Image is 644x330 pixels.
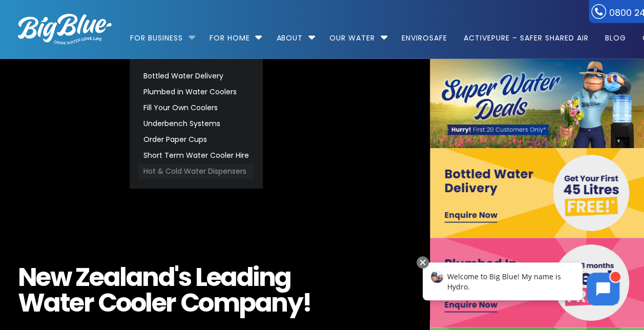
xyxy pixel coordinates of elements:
span: e [206,264,221,290]
span: Z [75,264,90,290]
span: o [198,290,213,316]
span: a [126,264,142,290]
span: r [165,290,176,316]
span: w [50,264,71,290]
span: W [18,290,44,316]
span: n [142,264,158,290]
span: C [98,290,116,316]
span: n [271,290,287,316]
iframe: Chatbot [412,254,630,316]
span: g [275,264,291,290]
span: ' [174,264,178,290]
a: Plumbed in Water Coolers [139,84,254,100]
span: o [131,290,146,316]
span: ! [302,290,311,316]
span: e [69,290,84,316]
span: d [237,264,253,290]
a: Fill Your Own Coolers [139,100,254,116]
span: N [18,264,36,290]
span: C [180,290,199,316]
span: a [220,264,237,290]
span: m [213,290,239,316]
span: y [287,290,303,316]
span: s [178,264,191,290]
span: a [103,264,120,290]
span: n [259,264,275,290]
span: d [158,264,175,290]
span: t [60,290,70,316]
span: i [253,264,259,290]
span: o [116,290,131,316]
img: logo [18,14,112,45]
span: l [145,290,152,316]
a: Short Term Water Cooler Hire [139,148,254,163]
span: e [152,290,166,316]
a: Order Paper Cups [139,132,254,148]
span: a [255,290,272,316]
span: a [44,290,60,316]
span: r [84,290,94,316]
span: e [36,264,50,290]
span: p [239,290,255,316]
span: e [89,264,103,290]
a: Underbench Systems [139,116,254,132]
span: l [119,264,126,290]
a: Bottled Water Delivery [139,68,254,84]
span: L [195,264,206,290]
a: Hot & Cold Water Dispensers [139,163,254,179]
